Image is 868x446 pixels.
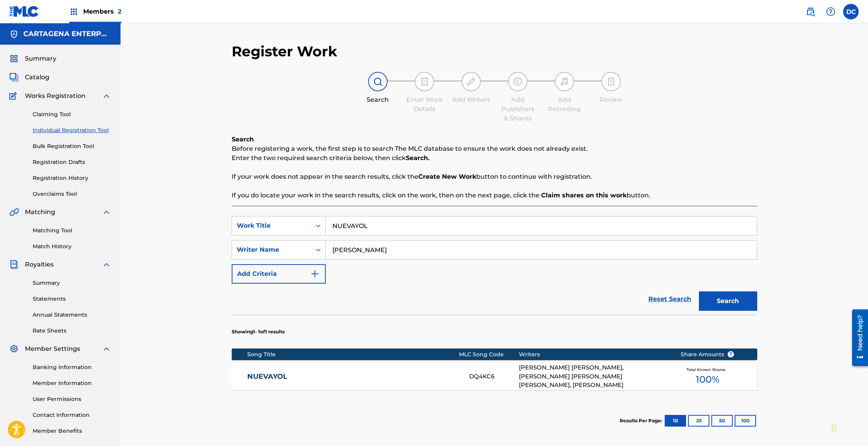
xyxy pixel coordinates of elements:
a: User Permissions [33,395,111,403]
img: Royalties [9,260,19,269]
p: Results Per Page: [620,417,664,424]
button: Add Criteria [232,264,326,284]
span: Summary [25,54,56,63]
button: 100 [735,415,756,427]
span: Total Known Shares [686,367,728,373]
button: 10 [665,415,686,427]
div: Review [592,95,630,105]
div: User Menu [843,4,859,19]
div: Add Writers [452,95,491,105]
a: Contact Information [33,411,111,419]
a: Rate Sheets [33,327,111,335]
a: Reset Search [644,291,695,308]
span: Royalties [25,260,54,269]
p: If you do locate your work in the search results, click on the work, then on the next page, click... [232,191,757,200]
div: DQ4KC6 [469,372,519,381]
a: Summary [33,279,111,287]
span: ? [728,351,734,357]
span: Members [83,7,121,16]
a: Member Benefits [33,427,111,435]
form: Search Form [232,216,757,315]
a: Banking Information [33,363,111,371]
iframe: Resource Center [846,307,868,369]
span: 2 [118,8,121,15]
a: Registration Drafts [33,158,111,166]
img: step indicator icon for Add Publishers & Shares [513,77,522,86]
a: CatalogCatalog [9,73,49,82]
div: Help [823,4,838,19]
iframe: Chat Widget [829,409,868,446]
strong: Search. [406,154,430,162]
a: Member Information [33,379,111,387]
img: step indicator icon for Review [606,77,616,86]
a: Annual Statements [33,311,111,319]
span: Matching [25,207,55,217]
button: 50 [711,415,733,427]
img: step indicator icon for Add Writers [466,77,476,86]
div: Add Recording [545,95,584,114]
div: Enter Work Details [405,95,444,114]
img: help [826,7,835,16]
a: Claiming Tool [33,110,111,118]
img: Works Registration [9,91,19,101]
p: Before registering a work, the first step is to search The MLC database to ensure the work does n... [232,144,757,153]
a: NUEVAYOL [247,372,459,381]
span: 100 % [696,373,720,387]
img: expand [102,207,111,217]
span: Catalog [25,73,49,82]
img: MLC Logo [9,6,39,17]
div: Search [358,95,397,105]
h2: Register Work [232,43,337,60]
h5: CARTAGENA ENTERPRISES, INC. [23,30,111,38]
a: Registration History [33,174,111,182]
a: Public Search [803,4,818,19]
b: Search [232,136,254,143]
img: Accounts [9,30,19,39]
a: Individual Registration Tool [33,126,111,134]
a: Bulk Registration Tool [33,142,111,150]
p: Showing 1 - 1 of 1 results [232,328,285,335]
div: Writers [519,350,669,359]
img: 9d2ae6d4665cec9f34b9.svg [310,269,320,279]
a: Matching Tool [33,226,111,235]
a: Statements [33,295,111,303]
img: Summary [9,54,19,63]
p: Enter the two required search criteria below, then click [232,153,757,163]
img: step indicator icon for Enter Work Details [420,77,429,86]
button: 25 [688,415,709,427]
a: Overclaims Tool [33,190,111,198]
img: step indicator icon for Search [373,77,382,86]
img: expand [102,344,111,354]
img: Matching [9,207,19,217]
img: Catalog [9,73,19,82]
img: Member Settings [9,344,19,354]
div: MLC Song Code [459,350,519,359]
div: Work Title [237,221,307,230]
p: If your work does not appear in the search results, click the button to continue with registration. [232,172,757,181]
span: Member Settings [25,344,80,354]
img: expand [102,91,111,101]
div: Writer Name [237,245,307,254]
a: Match History [33,242,111,251]
a: SummarySummary [9,54,56,63]
img: Top Rightsholders [69,7,79,16]
strong: Create New Work [418,173,476,180]
div: Song Title [247,350,459,359]
div: Add Publishers & Shares [498,95,537,123]
span: Share Amounts [681,350,734,359]
span: Works Registration [25,91,86,101]
img: step indicator icon for Add Recording [560,77,569,86]
button: Search [699,291,757,311]
img: search [806,7,815,16]
img: expand [102,260,111,269]
strong: Claim shares on this work [541,192,627,199]
div: [PERSON_NAME] [PERSON_NAME], [PERSON_NAME] [PERSON_NAME] [PERSON_NAME], [PERSON_NAME] [519,363,669,390]
div: Drag [831,416,836,440]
